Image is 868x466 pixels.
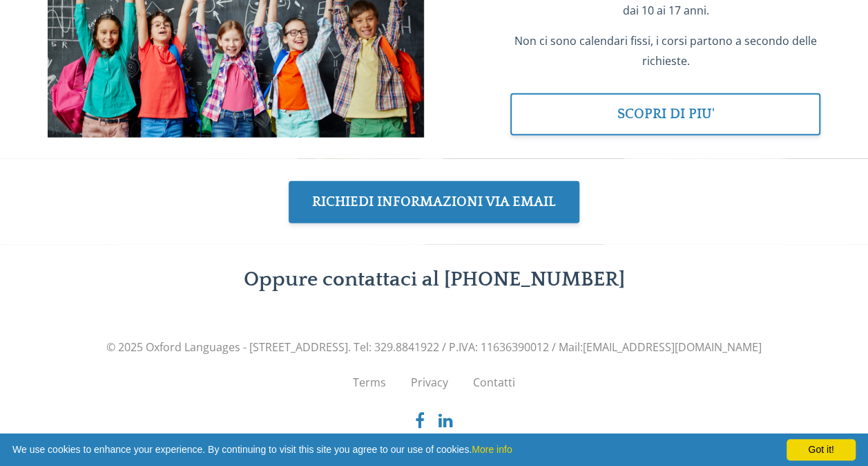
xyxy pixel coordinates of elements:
h2: Oppure contattaci al [PHONE_NUMBER] [180,266,688,293]
div: Got it! [787,439,856,460]
a: More info [472,444,512,455]
p: Non ci sono calendari fissi, i corsi partono a secondo delle richieste. [510,31,820,71]
a: Terms [353,369,386,396]
span: We use cookies to enhance your experience. By continuing to visit this site you agree to our use ... [12,439,856,460]
a: Privacy [411,369,448,396]
a: Contatti [473,369,515,396]
a: SCOPRI DI PIU' [510,93,820,136]
a: RICHIEDI INFORMAZIONI VIA EMAIL [289,181,579,223]
span: © 2025 Oxford Languages - [STREET_ADDRESS]. Tel: 329.8841922 / P.IVA: 11636390012 / Mail: [EMAIL_... [48,337,821,357]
